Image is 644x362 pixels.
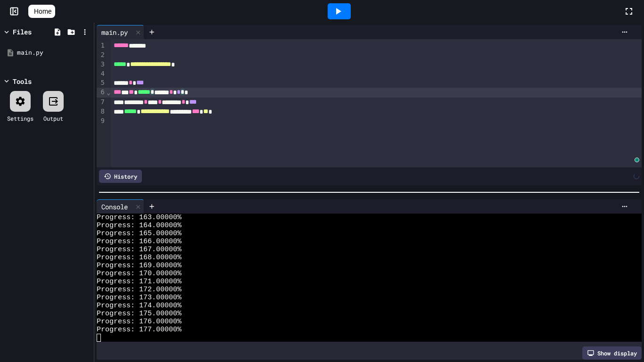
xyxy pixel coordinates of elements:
[97,302,182,310] span: Progress: 174.00000%
[97,254,182,262] span: Progress: 168.00000%
[28,5,55,18] a: Home
[97,270,182,278] span: Progress: 170.00000%
[97,116,106,126] div: 9
[13,76,32,86] div: Tools
[97,88,106,97] div: 6
[97,199,144,214] div: Console
[97,107,106,116] div: 8
[97,310,182,318] span: Progress: 175.00000%
[97,69,106,79] div: 4
[97,25,144,39] div: main.py
[97,326,182,334] span: Progress: 177.00000%
[97,230,182,238] span: Progress: 165.00000%
[97,202,132,212] div: Console
[97,246,182,254] span: Progress: 167.00000%
[97,222,182,230] span: Progress: 164.00000%
[97,262,182,270] span: Progress: 169.00000%
[97,214,182,222] span: Progress: 163.00000%
[97,60,106,69] div: 3
[43,114,63,123] div: Output
[34,7,51,16] span: Home
[99,170,142,183] div: History
[97,278,182,286] span: Progress: 171.00000%
[97,50,106,60] div: 2
[17,48,91,58] div: main.py
[106,89,111,96] span: Fold line
[97,294,182,302] span: Progress: 173.00000%
[582,346,642,360] div: Show display
[13,27,32,37] div: Files
[7,114,33,123] div: Settings
[97,238,182,246] span: Progress: 166.00000%
[97,286,182,294] span: Progress: 172.00000%
[97,27,132,37] div: main.py
[97,41,106,50] div: 1
[97,78,106,88] div: 5
[97,318,182,326] span: Progress: 176.00000%
[111,39,642,167] div: To enrich screen reader interactions, please activate Accessibility in Grammarly extension settings
[97,98,106,107] div: 7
